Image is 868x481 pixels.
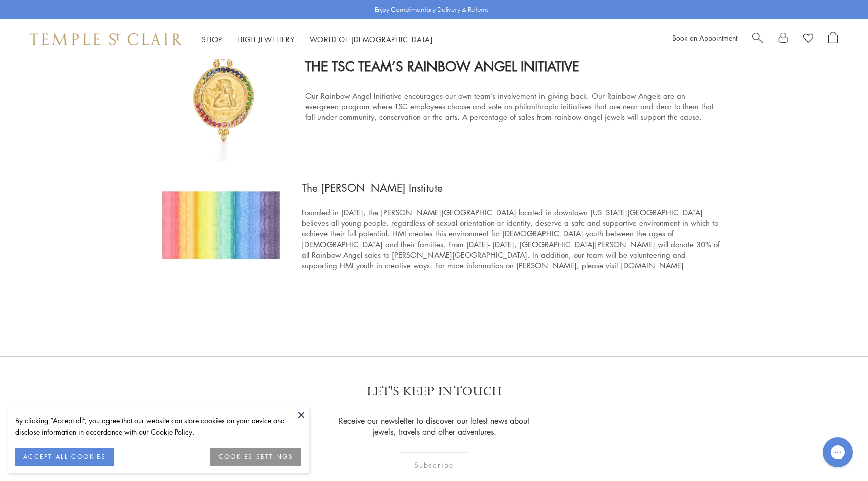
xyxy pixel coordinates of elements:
a: Book an Appointment [672,33,737,43]
img: Temple St. Clair [30,33,182,45]
p: LET'S KEEP IN TOUCH [367,383,502,400]
button: ACCEPT ALL COOKIES [15,448,114,466]
a: World of [DEMOGRAPHIC_DATA]World of [DEMOGRAPHIC_DATA] [310,34,433,44]
div: By clicking “Accept all”, you agree that our website can store cookies on your device and disclos... [15,415,301,438]
span: THE TSC TEAM’S RAINBOW ANGEL INITIATIVE [305,58,579,75]
p: Enjoy Complimentary Delivery & Returns [375,5,489,15]
iframe: Gorgias live chat messenger [818,434,858,471]
img: pf-fa157fe5--AP16RNBRSZD-5.jpg [148,18,298,162]
div: Subscribe [400,452,469,477]
span: The [PERSON_NAME] Institute [302,181,443,195]
img: pf-157fe53f--rainbow-with-border.jpg [148,169,294,281]
a: View Wishlist [803,32,813,47]
a: Search [752,32,763,47]
a: ShopShop [202,34,222,44]
a: High JewelleryHigh Jewellery [237,34,295,44]
p: Receive our newsletter to discover our latest news about jewels, travels and other adventures. [333,415,536,437]
nav: Main navigation [202,33,433,46]
span: Our Rainbow Angel Initiative encourages our own team’s involvement in giving back. Our Rainbow An... [305,91,720,123]
a: Open Shopping Bag [828,32,838,47]
button: COOKIES SETTINGS [210,448,301,466]
span: Founded in [DATE], the [PERSON_NAME][GEOGRAPHIC_DATA] located in downtown [US_STATE][GEOGRAPHIC_D... [302,207,720,271]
